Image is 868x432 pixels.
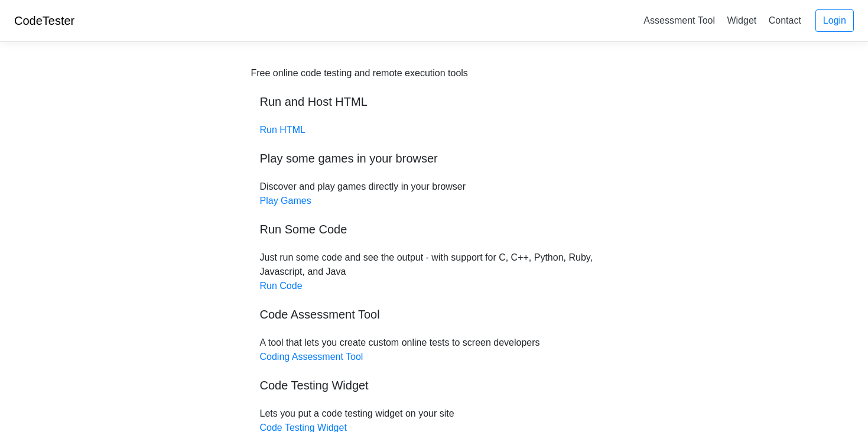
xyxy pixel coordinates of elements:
[260,151,609,165] h5: Play some games in your browser
[260,196,311,206] a: Play Games
[260,95,609,109] h5: Run and Host HTML
[639,11,720,30] a: Assessment Tool
[815,9,854,32] a: Login
[764,11,806,30] a: Contact
[260,281,303,291] a: Run Code
[260,307,609,321] h5: Code Assessment Tool
[260,378,609,392] h5: Code Testing Widget
[260,125,305,135] a: Run HTML
[14,14,74,27] a: CodeTester
[260,352,363,362] a: Coding Assessment Tool
[722,11,761,30] a: Widget
[260,222,609,236] h5: Run Some Code
[251,66,468,80] div: Free online code testing and remote execution tools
